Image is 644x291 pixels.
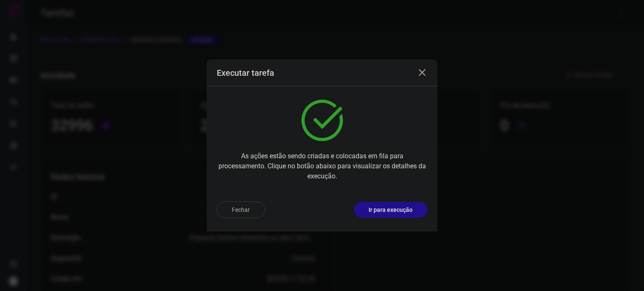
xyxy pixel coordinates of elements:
[217,201,265,218] button: Fechar
[217,151,427,181] p: As ações estão sendo criadas e colocadas em fila para processamento. Clique no botão abaixo para ...
[354,202,427,218] button: Ir para execução
[301,100,343,141] img: verified.svg
[369,206,413,214] p: Ir para execução
[217,68,274,78] h3: Executar tarefa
